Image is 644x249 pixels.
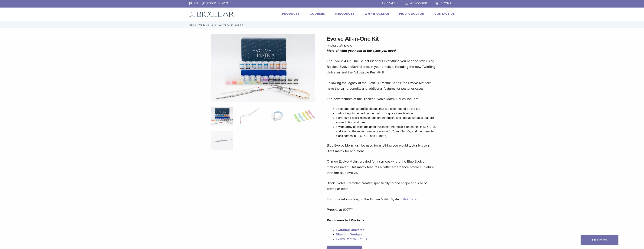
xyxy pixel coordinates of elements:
[581,235,618,245] a: Back To Top
[335,12,355,16] a: Resources
[198,24,209,26] a: Products
[327,80,438,91] p: Following the legacy of the Biofit HD Matrix Series, the Evolve Matrices have the same benefits a...
[441,2,451,5] span: 0 items
[399,12,424,16] a: Find A Doctor
[327,218,365,222] strong: Recommended Products:
[282,12,300,16] a: Products
[327,180,438,192] p: Black Evolve Premolar: created specifically for the shape and size of premolar teeth.
[336,125,438,138] li: a wide array of sizes (heights) available (the molar blue comes in 5, 6, 7, 8, and 9mm’s, the mol...
[344,44,353,47] span: 827171
[336,228,365,232] a: TwinRing Universal
[310,12,325,16] a: Courses
[188,24,196,26] a: Home
[186,21,458,28] nav: Evolve All-in-One Kit
[327,49,397,53] i: More of what you need in the sizes you need.
[434,12,455,16] a: Contact Us
[327,143,438,154] p: Blue Evolve Molar: can be used for anything you would typically use a Biofit matrix for and more.
[327,196,438,202] p: For more information, on the Evolve Matrix System .
[387,2,398,5] span: Search
[196,24,198,26] span: /
[410,2,427,5] span: My Account
[327,208,352,212] em: Product id 827171
[211,24,216,26] a: Kits
[239,107,260,126] img: Evolve All-in-One Kit - Image 2
[327,96,438,102] p: The new features of the Bioclear Evolve Matrix Series include:
[336,116,438,125] li: extra-flared quick-release tabs on the buccal and lingual surfaces that are easier to find and use
[216,24,218,26] span: /
[336,237,367,241] a: Evolve Matrix Refills
[336,233,362,236] a: Diamond Wedges
[336,107,438,111] li: three emergence profile shapes that are color-coded on the tab
[209,24,211,26] span: /
[327,159,438,176] p: Orange Evolve Molar: created for instances where the Blue Evolve matrices invert. This matrix fea...
[211,34,315,102] img: IMG_0457
[336,111,438,116] li: matrix heights printed on the matrix for quick identification
[327,58,438,75] p: The Evolve All-in-One Select Kit offers everything you need to start using Bioclear Evolve Matrix...
[211,107,233,126] img: IMG_0457-scaled-e1745362001290-300x300.jpg
[189,11,234,17] img: Bioclear
[266,107,288,126] img: Evolve All-in-One Kit - Image 3
[293,107,315,126] img: Evolve All-in-One Kit - Image 4
[211,131,233,150] img: Evolve All-in-One Kit - Image 5
[365,12,389,16] a: Why Bioclear
[327,44,352,47] span: Product Code:
[402,198,417,201] a: click here
[327,34,438,43] h1: Evolve All-in-One Kit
